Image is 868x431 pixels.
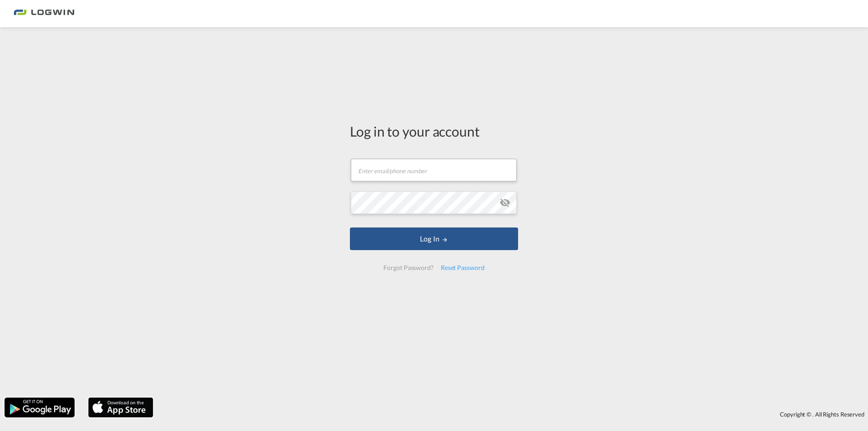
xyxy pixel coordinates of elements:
[350,227,518,250] button: LOGIN
[4,397,75,418] img: google.png
[158,407,868,422] div: Copyright © . All Rights Reserved
[350,122,518,141] div: Log in to your account
[351,159,517,181] input: Enter email/phone number
[380,260,437,276] div: Forgot Password?
[87,397,154,418] img: apple.png
[500,197,510,208] md-icon: icon-eye-off
[14,4,75,24] img: bc73a0e0d8c111efacd525e4c8ad7d32.png
[437,260,488,276] div: Reset Password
